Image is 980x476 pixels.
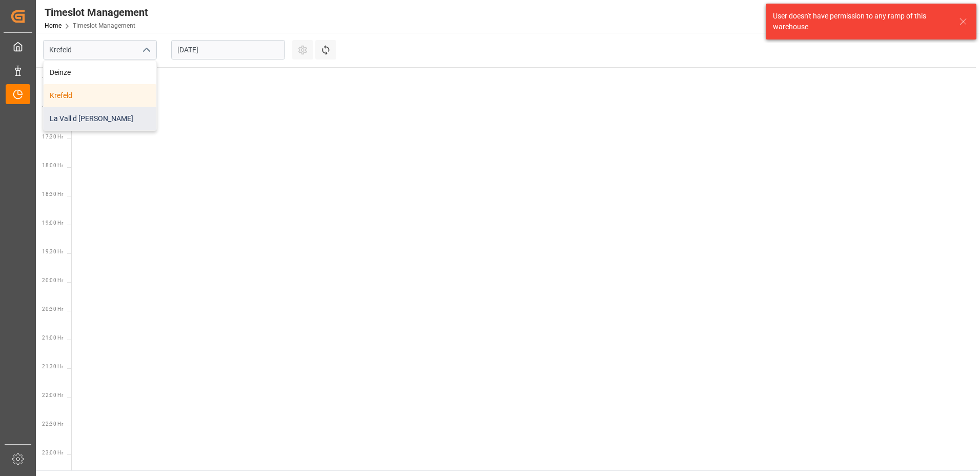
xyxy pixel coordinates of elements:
[44,84,156,107] div: Krefeld
[42,105,63,111] span: 17:00 Hr
[42,421,63,427] span: 22:30 Hr
[42,450,63,455] span: 23:00 Hr
[42,191,63,197] span: 18:30 Hr
[42,76,63,82] span: 16:30 Hr
[42,306,63,312] span: 20:30 Hr
[42,392,63,398] span: 22:00 Hr
[773,11,949,32] div: User doesn't have permission to any ramp of this warehouse
[44,61,156,84] div: Deinze
[42,335,63,341] span: 21:00 Hr
[42,277,63,283] span: 20:00 Hr
[138,42,153,58] button: close menu
[44,107,156,130] div: La Vall d [PERSON_NAME]
[42,364,63,369] span: 21:30 Hr
[45,22,62,29] a: Home
[43,40,157,60] input: Type to search/select
[42,220,63,226] span: 19:00 Hr
[171,40,285,60] input: DD.MM.YYYY
[42,163,63,168] span: 18:00 Hr
[42,134,63,140] span: 17:30 Hr
[45,5,148,20] div: Timeslot Management
[42,249,63,254] span: 19:30 Hr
